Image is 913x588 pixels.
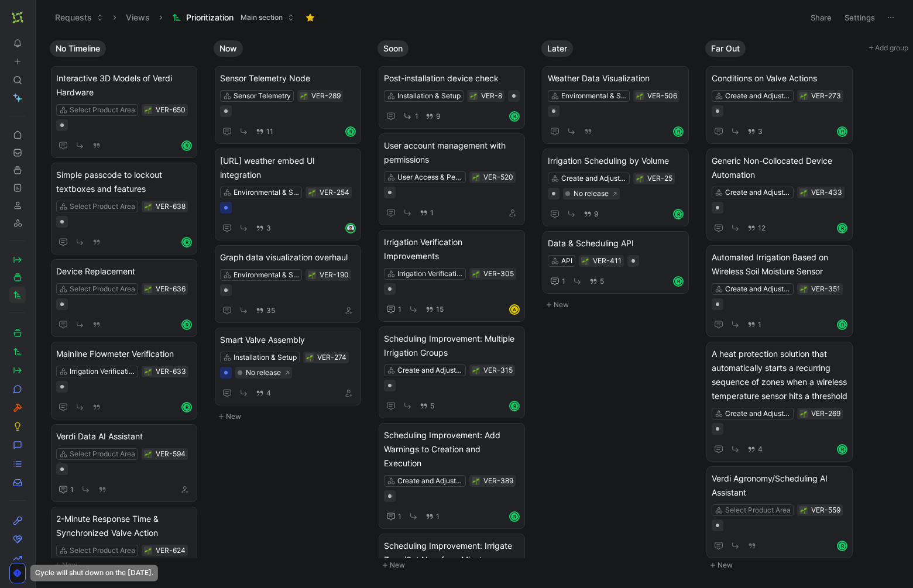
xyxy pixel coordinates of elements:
[30,565,158,581] div: Cycle will shut down on the [DATE].
[561,255,572,267] div: API
[581,208,601,221] button: 9
[712,71,847,85] span: Conditions on Valve Actions
[581,257,589,265] button: 🌱
[543,149,689,226] a: Irrigation Scheduling by VolumeCreate and Adjust Irrigation Schedules9R
[156,201,186,212] div: VER-638
[548,274,568,288] button: 1
[145,107,152,114] img: 🌱
[800,411,807,418] img: 🌱
[70,448,135,460] div: Select Product Area
[145,286,152,293] img: 🌱
[266,307,275,314] span: 35
[543,231,689,294] a: Data & Scheduling APIAPI15R
[799,410,808,418] div: 🌱
[56,347,192,361] span: Mainline Flowmeter Verification
[636,176,643,183] img: 🌱
[839,9,880,26] button: Settings
[214,410,368,424] button: New
[379,423,525,529] a: Scheduling Improvement: Add Warnings to Creation and ExecutionCreate and Adjust Irrigation Schedu...
[70,201,135,212] div: Select Product Area
[745,318,764,331] button: 1
[70,366,135,377] div: Irrigation Verification
[636,92,644,100] div: 🌱
[800,507,807,514] img: 🌱
[384,235,520,263] span: Irrigation Verification Improvements
[215,245,361,323] a: Graph data visualization overhaulEnvironmental & Soil Moisture Data35
[234,90,291,102] div: Sensor Telemetry
[811,504,840,516] div: VER-559
[156,104,186,116] div: VER-650
[838,128,846,136] div: R
[379,66,525,129] a: Post-installation device checkInstallation & Setup19R
[214,40,243,57] button: Now
[469,92,478,100] div: 🌱
[50,40,106,57] button: No Timeline
[758,446,763,453] span: 4
[308,190,315,197] img: 🌱
[483,365,513,376] div: VER-315
[144,450,152,458] button: 🌱
[384,302,404,317] button: 1
[510,305,519,314] div: A
[701,35,864,578] div: Far OutNew
[9,9,26,26] button: Verdi
[51,259,197,337] a: Device ReplacementSelect Product AreaR
[70,104,135,116] div: Select Product Area
[384,71,520,85] span: Post-installation device check
[384,428,520,470] span: Scheduling Improvement: Add Warnings to Creation and Execution
[317,352,346,363] div: VER-274
[156,283,186,295] div: VER-636
[384,139,520,167] span: User account management with permissions
[800,190,807,197] img: 🌱
[346,224,355,232] img: avatar
[561,90,627,102] div: Environmental & Soil Moisture Data
[397,171,463,183] div: User Access & Permissions
[183,142,191,150] div: R
[758,128,763,135] span: 3
[811,90,841,102] div: VER-273
[300,92,308,100] button: 🌱
[712,250,847,278] span: Automated Irrigation Based on Wireless Soil Moisture Sensor
[472,174,479,181] img: 🌱
[56,512,192,540] span: 2-Minute Response Time & Synchronized Valve Action
[800,93,807,100] img: 🌱
[430,403,434,410] span: 5
[745,222,768,235] button: 12
[423,510,442,523] button: 1
[647,90,677,102] div: VER-506
[725,187,791,198] div: Create and Adjust Irrigation Schedules
[706,66,853,144] a: Conditions on Valve ActionsCreate and Adjust Irrigation Schedules3R
[220,333,356,347] span: Smart Valve Assembly
[811,187,842,198] div: VER-433
[383,43,403,54] span: Soon
[725,283,791,295] div: Create and Adjust Irrigation Schedules
[144,546,152,555] div: 🌱
[799,92,808,100] button: 🌱
[481,90,502,102] div: VER-8
[472,173,480,181] div: 🌱
[56,43,100,54] span: No Timeline
[234,352,297,363] div: Installation & Setup
[561,173,627,184] div: Create and Adjust Irrigation Schedules
[56,71,192,99] span: Interactive 3D Models of Verdi Hardware
[541,298,696,312] button: New
[70,486,74,493] span: 1
[266,390,271,397] span: 4
[562,278,565,285] span: 1
[510,513,519,521] div: R
[308,188,316,197] div: 🌱
[253,125,276,138] button: 11
[758,225,766,232] span: 12
[56,168,192,196] span: Simple passcode to lockout textboxes and features
[838,321,846,329] div: R
[483,475,513,487] div: VER-389
[144,202,152,211] div: 🌱
[470,93,477,100] img: 🌱
[183,321,191,329] div: R
[838,224,846,232] div: R
[379,133,525,225] a: User account management with permissionsUser Access & Permissions1
[543,66,689,144] a: Weather Data VisualizationEnvironmental & Soil Moisture DataR
[51,342,197,419] a: Mainline Flowmeter VerificationIrrigation VerificationR
[711,43,740,54] span: Far Out
[397,90,461,102] div: Installation & Setup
